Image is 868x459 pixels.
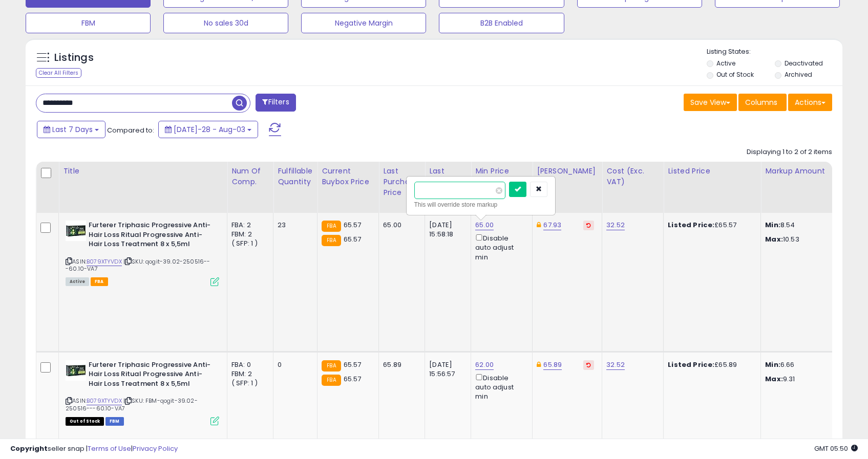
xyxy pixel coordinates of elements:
p: 6.66 [765,360,850,369]
small: FBA [322,375,341,386]
div: 0 [278,360,309,369]
small: FBA [322,221,341,232]
a: B079XTYVDX [87,397,122,405]
div: ASIN: [66,360,219,425]
button: [DATE]-28 - Aug-03 [158,121,258,138]
a: 62.00 [475,360,494,370]
span: 65.57 [344,374,362,384]
label: Archived [785,70,812,79]
div: ASIN: [66,221,219,285]
span: FBA [91,277,108,286]
div: This will override store markup [414,200,547,210]
strong: Max: [765,374,783,384]
button: Actions [788,94,832,111]
div: Clear All Filters [36,68,81,78]
div: FBM: 2 [231,230,265,239]
div: £65.57 [668,221,753,230]
button: Filters [256,94,295,112]
b: Furterer Triphasic Progressive Anti-Hair Loss Ritual Progressive Anti-Hair Loss Treatment 8 x 5,5ml [89,221,213,252]
span: 2025-08-11 05:50 GMT [814,444,858,453]
a: B079XTYVDX [87,257,122,266]
small: FBA [322,360,341,371]
div: FBA: 2 [231,221,265,230]
p: 8.54 [765,221,850,230]
div: ( SFP: 1 ) [231,239,265,248]
p: 10.53 [765,235,850,244]
span: Last 7 Days [52,124,93,135]
div: Last Purchase Price [383,166,420,198]
button: Negative Margin [301,13,426,33]
button: Columns [738,94,787,111]
div: Last Purchase Date (GMT) [429,166,467,209]
img: 41irvJsBuZL._SL40_.jpg [66,360,86,381]
strong: Copyright [10,444,48,453]
div: Cost (Exc. VAT) [606,166,659,187]
button: Last 7 Days [37,121,105,138]
div: 65.00 [383,221,417,230]
button: Save View [684,94,737,111]
button: No sales 30d [163,13,288,33]
div: Current Buybox Price [322,166,374,187]
span: [DATE]-28 - Aug-03 [174,124,245,135]
label: Active [716,59,735,68]
a: 65.89 [543,360,562,370]
a: 32.52 [606,220,625,230]
div: seller snap | | [10,444,178,454]
span: Columns [745,97,777,107]
label: Out of Stock [716,70,754,79]
p: 9.31 [765,375,850,384]
label: Deactivated [785,59,823,68]
div: 23 [278,221,309,230]
b: Listed Price: [668,220,714,230]
span: | SKU: qogit-39.02-250516---60.10-VA7 [66,257,210,273]
img: 41irvJsBuZL._SL40_.jpg [66,221,86,241]
div: Min Price [475,166,528,177]
button: B2B Enabled [439,13,564,33]
a: 65.00 [475,220,494,230]
strong: Min: [765,360,780,369]
span: All listings that are currently out of stock and unavailable for purchase on Amazon [66,417,104,426]
div: 65.89 [383,360,417,369]
div: Listed Price [668,166,756,177]
div: [DATE] 15:56:57 [429,360,463,379]
div: Markup Amount [765,166,854,177]
div: Disable auto adjust min [475,232,524,262]
div: [PERSON_NAME] [537,166,598,177]
span: | SKU: FBM-qogit-39.02-250516---60.10-VA7 [66,397,198,412]
small: FBA [322,235,341,246]
b: Furterer Triphasic Progressive Anti-Hair Loss Ritual Progressive Anti-Hair Loss Treatment 8 x 5,5ml [89,360,213,391]
div: Title [63,166,223,177]
span: FBM [105,417,124,426]
span: 65.57 [344,220,362,230]
button: FBM [26,13,151,33]
strong: Min: [765,220,780,230]
span: Compared to: [107,125,154,135]
a: Terms of Use [88,444,131,453]
a: 67.93 [543,220,561,230]
span: 65.57 [344,360,362,369]
div: Disable auto adjust min [475,372,524,402]
div: Displaying 1 to 2 of 2 items [747,147,832,157]
div: Num of Comp. [231,166,269,187]
div: FBM: 2 [231,369,265,379]
div: FBA: 0 [231,360,265,369]
strong: Max: [765,234,783,244]
span: 65.57 [344,234,362,244]
div: [DATE] 15:58:18 [429,221,463,239]
div: Fulfillable Quantity [278,166,313,187]
p: Listing States: [707,47,842,57]
div: ( SFP: 1 ) [231,379,265,388]
div: £65.89 [668,360,753,369]
span: All listings currently available for purchase on Amazon [66,277,89,286]
a: 32.52 [606,360,625,370]
h5: Listings [54,51,94,65]
b: Listed Price: [668,360,714,369]
a: Privacy Policy [133,444,178,453]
